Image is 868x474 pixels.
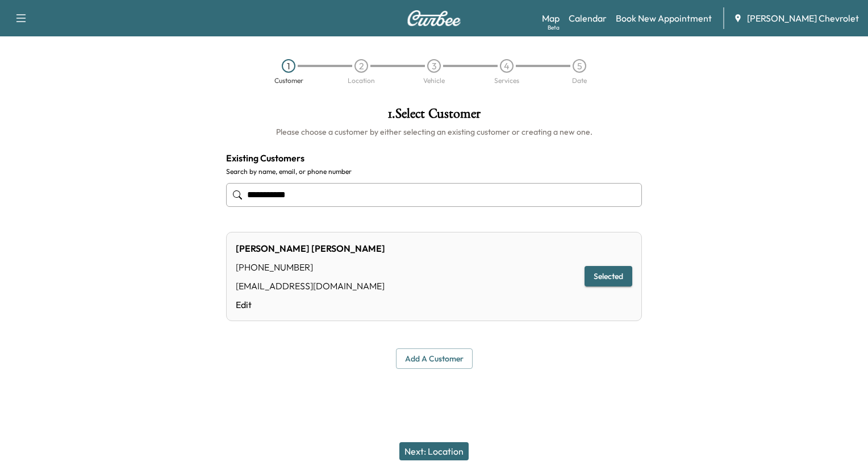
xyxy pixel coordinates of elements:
h4: Existing Customers [226,151,642,165]
button: Add a customer [396,348,473,369]
div: 2 [354,59,368,73]
div: Date [572,77,587,84]
a: Calendar [569,11,607,25]
div: 4 [500,59,514,73]
button: Selected [585,266,632,287]
div: Services [494,77,519,84]
div: [PHONE_NUMBER] [236,260,385,274]
div: [PERSON_NAME] [PERSON_NAME] [236,242,385,255]
a: Edit [236,298,385,311]
div: Vehicle [423,77,445,84]
h1: 1 . Select Customer [226,107,642,126]
h6: Please choose a customer by either selecting an existing customer or creating a new one. [226,126,642,138]
img: Curbee Logo [407,10,461,26]
div: 1 [282,59,295,73]
div: 3 [427,59,441,73]
span: [PERSON_NAME] Chevrolet [747,11,859,25]
div: 5 [573,59,586,73]
a: MapBeta [542,11,560,25]
div: Location [348,77,375,84]
div: [EMAIL_ADDRESS][DOMAIN_NAME] [236,279,385,293]
div: Beta [548,23,560,32]
button: Next: Location [399,442,469,460]
a: Book New Appointment [616,11,712,25]
label: Search by name, email, or phone number [226,167,642,176]
div: Customer [274,77,303,84]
